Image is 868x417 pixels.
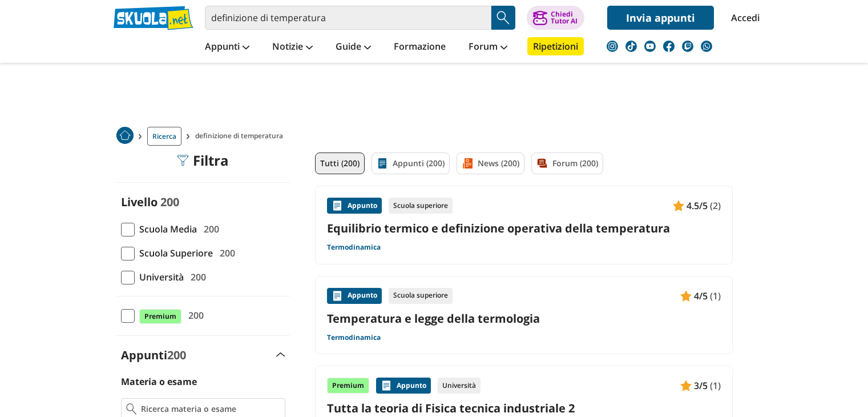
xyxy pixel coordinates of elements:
[466,37,510,58] a: Forum
[177,153,229,169] div: Filtra
[687,198,708,213] span: 4.5/5
[673,200,684,211] img: Appunti contenuto
[315,153,365,174] a: Tutti (200)
[527,6,584,30] button: ChiediTutor AI
[167,347,186,363] span: 200
[389,198,453,214] div: Scuola superiore
[495,9,512,26] img: Cerca appunti, riassunti o versioni
[710,198,721,213] span: (2)
[372,153,450,174] a: Appunti (200)
[551,11,578,25] div: Chiedi Tutor AI
[332,200,343,211] img: Appunti contenuto
[333,37,374,58] a: Guide
[135,246,213,260] span: Scuola Superiore
[462,158,473,169] img: News filtro contenuto
[327,378,369,394] div: Premium
[680,380,692,391] img: Appunti contenuto
[135,270,184,284] span: Università
[625,41,637,52] img: tiktok
[327,288,382,304] div: Appunto
[438,378,481,394] div: Università
[327,220,721,236] a: Equilibrio termico e definizione operativa della temperatura
[389,288,453,304] div: Scuola superiore
[377,158,388,169] img: Appunti filtro contenuto
[116,127,134,144] img: Home
[186,270,206,284] span: 200
[121,194,158,210] label: Livello
[327,333,381,342] a: Termodinamica
[184,308,204,323] span: 200
[205,6,491,30] input: Cerca appunti, riassunti o versioni
[327,243,381,252] a: Termodinamica
[139,309,181,324] span: Premium
[269,37,316,58] a: Notizie
[276,352,285,357] img: Apri e chiudi sezione
[694,378,708,393] span: 3/5
[682,41,693,52] img: twitch
[121,375,197,388] label: Materia o esame
[391,37,449,58] a: Formazione
[141,403,280,415] input: Ricerca materia o esame
[680,290,692,302] img: Appunti contenuto
[327,311,721,326] a: Temperatura e legge della termologia
[135,222,197,236] span: Scuola Media
[126,403,137,415] img: Ricerca materia o esame
[701,41,712,52] img: WhatsApp
[160,194,179,210] span: 200
[644,41,656,52] img: youtube
[531,153,603,174] a: Forum (200)
[177,155,188,166] img: Filtra filtri mobile
[199,222,219,236] span: 200
[527,37,584,55] a: Ripetizioni
[731,6,755,30] a: Accedi
[663,41,675,52] img: facebook
[195,127,288,146] span: definizione di temperatura
[215,246,235,260] span: 200
[327,198,382,214] div: Appunto
[607,6,714,30] a: Invia appunti
[694,288,708,303] span: 4/5
[607,41,618,52] img: instagram
[536,158,548,169] img: Forum filtro contenuto
[381,380,392,391] img: Appunti contenuto
[710,378,721,393] span: (1)
[710,288,721,303] span: (1)
[121,347,186,363] label: Appunti
[376,378,431,394] div: Appunto
[491,6,515,30] button: Search Button
[332,290,343,302] img: Appunti contenuto
[147,127,181,146] a: Ricerca
[457,153,524,174] a: News (200)
[116,127,134,146] a: Home
[202,37,252,58] a: Appunti
[327,400,721,416] a: Tutta la teoria di Fisica tecnica industriale 2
